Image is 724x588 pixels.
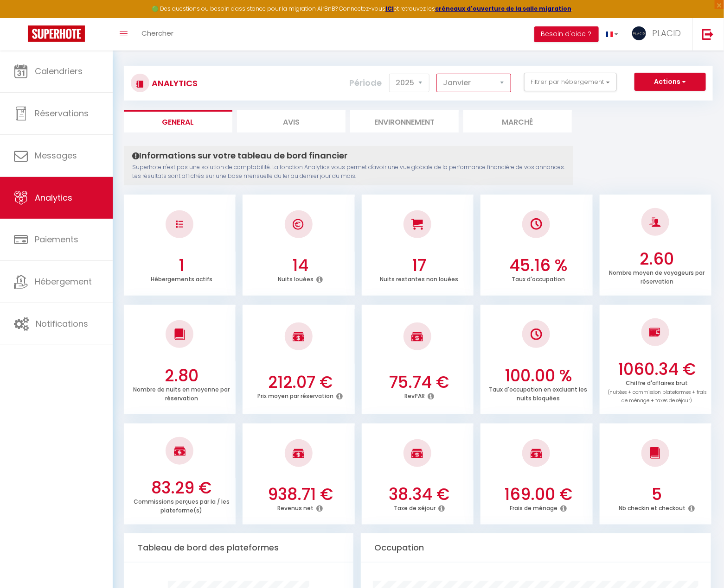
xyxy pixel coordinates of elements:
h3: 75.74 € [367,373,471,392]
h3: 2.80 [129,366,233,386]
p: Taxe de séjour [394,502,436,512]
h3: 17 [367,256,471,275]
img: NO IMAGE [531,329,542,340]
h3: 169.00 € [486,485,590,504]
li: Marché [463,110,572,133]
img: ... [632,26,646,40]
p: Nuits louées [278,273,314,283]
h4: Informations sur votre tableau de bord financier [132,151,565,161]
p: Nuits restantes non louées [380,273,458,283]
li: Avis [237,110,346,133]
h3: 38.34 € [367,485,471,504]
span: Chercher [141,28,173,38]
h3: 1060.34 € [605,360,709,379]
p: Revenus net [278,502,314,512]
h3: 83.29 € [129,478,233,498]
p: Prix moyen par réservation [258,390,334,400]
p: Nombre moyen de voyageurs par réservation [609,267,705,285]
span: Paiements [35,234,78,245]
p: Superhote n'est pas une solution de comptabilité. La fonction Analytics vous permet d'avoir une v... [132,163,565,181]
p: Nombre de nuits en moyenne par réservation [133,384,230,402]
button: Ouvrir le widget de chat LiveChat [7,4,35,32]
h3: Analytics [149,73,198,94]
a: ICI [385,5,394,13]
h3: 14 [248,256,352,275]
span: Réservations [35,107,89,119]
img: Super Booking [28,25,85,42]
h3: 2.60 [605,249,709,269]
h3: 5 [605,485,709,504]
a: ... PLACID [625,18,692,51]
p: Commissions perçues par la / les plateforme(s) [134,496,230,514]
img: NO IMAGE [649,327,661,338]
span: PLACID [652,27,681,39]
a: créneaux d'ouverture de la salle migration [435,5,571,13]
h3: 938.71 € [248,485,352,504]
p: Frais de ménage [510,502,557,512]
span: Notifications [36,318,88,329]
button: Besoin d'aide ? [534,26,599,42]
p: Chiffre d'affaires brut [608,377,706,405]
span: Hébergement [35,276,92,287]
li: Environnement [350,110,459,133]
span: Analytics [35,192,72,203]
img: logout [702,28,714,40]
button: Actions [634,73,706,91]
div: Occupation [361,533,711,563]
p: Nb checkin et checkout [619,502,686,512]
span: (nuitées + commission plateformes + frais de ménage + taxes de séjour) [608,389,706,405]
span: Messages [35,150,77,161]
li: General [124,110,232,133]
img: NO IMAGE [176,221,183,228]
p: Taux d'occupation en excluant les nuits bloquées [489,384,587,402]
label: Période [350,73,382,93]
p: Hébergements actifs [151,273,212,283]
h3: 100.00 % [486,366,590,386]
h3: 45.16 % [486,256,590,275]
span: Calendriers [35,65,83,77]
p: RevPAR [404,390,425,400]
p: Taux d'occupation [512,273,565,283]
h3: 1 [129,256,233,275]
h3: 212.07 € [248,373,352,392]
button: Filtrer par hébergement [524,73,617,91]
a: Chercher [135,18,180,51]
div: Tableau de bord des plateformes [124,533,353,563]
